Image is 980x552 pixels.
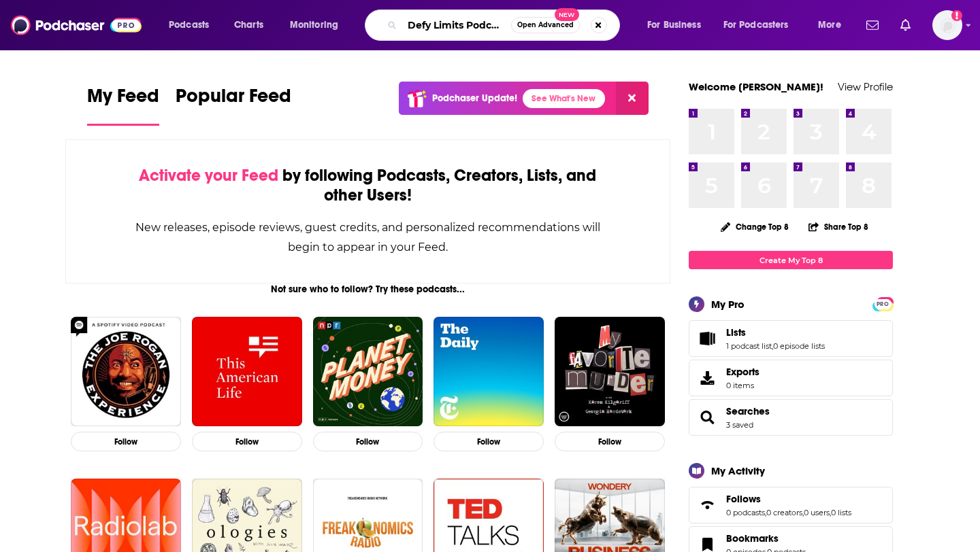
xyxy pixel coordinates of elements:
a: Lists [726,326,825,339]
span: Exports [726,366,759,378]
button: Follow [555,432,665,451]
img: The Daily [434,317,544,427]
div: My Activity [711,464,765,477]
button: Open AdvancedNew [511,17,580,33]
a: 1 podcast list [726,341,772,351]
a: My Feed [87,84,159,126]
button: Follow [434,432,544,451]
span: Charts [234,16,263,35]
a: PRO [875,298,891,309]
a: 0 lists [831,508,851,517]
a: Show notifications dropdown [861,14,884,37]
span: Open Advanced [517,22,574,29]
a: Popular Feed [176,84,291,126]
span: , [765,508,766,517]
span: Bookmarks [726,532,779,545]
a: Welcome [PERSON_NAME]! [689,80,823,93]
a: Bookmarks [726,532,806,545]
button: open menu [808,14,858,36]
button: Follow [71,432,181,451]
a: Follows [693,496,721,515]
img: User Profile [932,10,962,40]
span: PRO [875,299,891,309]
span: , [772,341,773,351]
img: Podchaser - Follow, Share and Rate Podcasts [11,12,142,38]
a: Create My Top 8 [689,251,893,269]
a: See What's New [523,89,605,108]
a: Searches [693,408,721,427]
span: More [818,16,841,35]
button: Show profile menu [932,10,962,40]
button: Follow [192,432,302,451]
span: Searches [689,399,893,436]
button: Follow [313,432,423,451]
a: 0 creators [766,508,802,517]
div: Search podcasts, credits, & more... [378,10,633,41]
input: Search podcasts, credits, & more... [402,14,511,36]
button: open menu [159,14,227,36]
div: My Pro [711,298,745,311]
span: Follows [689,487,893,523]
span: Popular Feed [176,84,291,116]
span: Monitoring [290,16,338,35]
a: Show notifications dropdown [895,14,916,37]
span: Exports [693,368,721,387]
span: Follows [726,493,761,505]
button: Change Top 8 [713,218,797,235]
div: by following Podcasts, Creators, Lists, and other Users! [134,166,602,205]
a: 0 podcasts [726,508,765,517]
button: open menu [280,14,356,36]
span: For Podcasters [723,16,789,35]
a: Searches [726,405,770,417]
div: New releases, episode reviews, guest credits, and personalized recommendations will begin to appe... [134,218,602,257]
button: Share Top 8 [808,213,869,240]
span: Podcasts [169,16,209,35]
a: Exports [689,360,893,396]
a: Charts [225,14,272,36]
button: open menu [638,14,718,36]
p: Podchaser Update! [432,92,517,104]
span: Lists [726,326,746,339]
span: Logged in as elliesachs09 [932,10,962,40]
span: , [802,508,804,517]
a: 0 episode lists [773,341,825,351]
a: Follows [726,493,851,505]
span: 0 items [726,381,759,390]
span: My Feed [87,84,159,116]
img: My Favorite Murder with Karen Kilgariff and Georgia Hardstark [555,317,665,427]
img: Planet Money [313,317,423,427]
div: Not sure who to follow? Try these podcasts... [65,283,670,295]
button: open menu [715,14,808,36]
a: Lists [693,329,721,348]
svg: Add a profile image [951,10,962,21]
span: Activate your Feed [139,165,278,186]
a: 0 users [804,508,830,517]
span: For Business [647,16,701,35]
img: The Joe Rogan Experience [71,317,181,427]
span: , [830,508,831,517]
span: New [555,8,579,21]
span: Lists [689,320,893,357]
a: 3 saved [726,420,753,430]
img: This American Life [192,317,302,427]
a: View Profile [838,80,893,93]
